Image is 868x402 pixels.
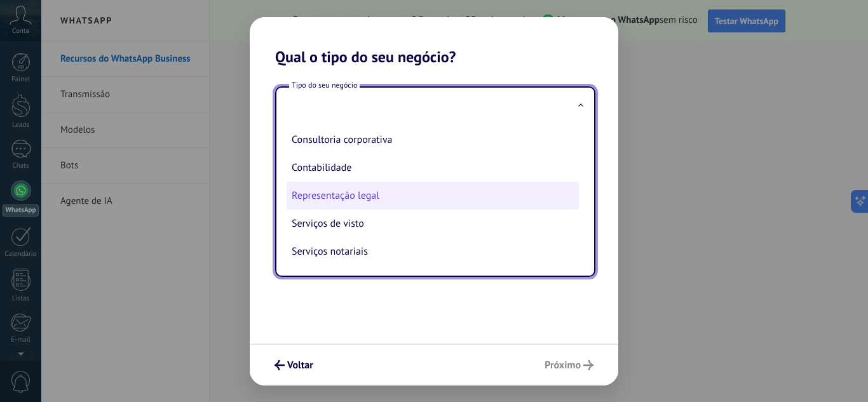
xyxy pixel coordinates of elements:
span: Voltar [287,361,313,370]
li: Serviços notariais [287,238,579,265]
li: Consultoria corporativa [287,126,579,154]
button: Voltar [269,354,319,376]
span: Tipo do seu negócio [289,80,360,91]
h2: Qual o tipo do seu negócio? [250,17,618,66]
li: Representação legal [287,182,579,210]
li: Serviços de visto [287,210,579,238]
li: Contabilidade [287,154,579,182]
